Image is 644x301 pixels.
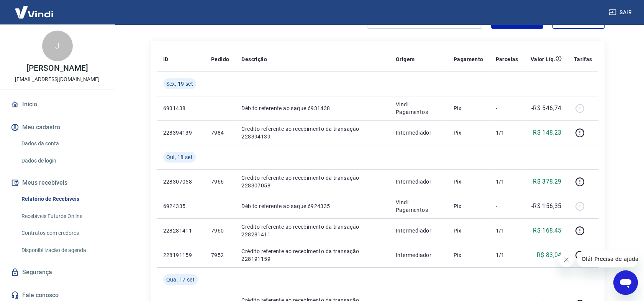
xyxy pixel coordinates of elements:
[163,202,199,210] p: 6924335
[495,227,518,234] p: 1/1
[241,104,383,112] p: Débito referente ao saque 6931438
[163,178,199,185] p: 228307058
[163,55,169,63] p: ID
[166,276,195,283] span: Qua, 17 set
[18,191,105,207] a: Relatório de Recebíveis
[166,80,193,88] span: Sex, 19 set
[26,64,88,72] p: [PERSON_NAME]
[163,251,199,259] p: 228191159
[5,5,64,11] span: Olá! Precisa de ajuda?
[211,129,229,137] p: 7984
[9,0,59,24] img: Vindi
[241,174,383,189] p: Crédito referente ao recebimento da transação 228307058
[42,31,73,61] div: J
[211,55,229,63] p: Pedido
[531,202,562,211] p: -R$ 156,35
[613,270,638,295] iframe: Botão para abrir a janela de mensagens
[241,202,383,210] p: Débito referente ao saque 6924335
[241,125,383,140] p: Crédito referente ao recebimento da transação 228394139
[396,55,415,63] p: Origem
[454,104,483,112] p: Pix
[454,227,483,234] p: Pix
[18,208,105,224] a: Recebíveis Futuros Online
[396,251,441,259] p: Intermediador
[559,252,574,267] iframe: Fechar mensagem
[396,198,441,214] p: Vindi Pagamentos
[454,178,483,185] p: Pix
[536,251,561,260] p: R$ 83,04
[163,104,199,112] p: 6931438
[454,202,483,210] p: Pix
[454,129,483,137] p: Pix
[241,247,383,263] p: Crédito referente ao recebimento da transação 228191159
[533,177,562,186] p: R$ 378,29
[15,75,100,83] p: [EMAIL_ADDRESS][DOMAIN_NAME]
[454,55,483,63] p: Pagamento
[495,104,518,112] p: -
[211,251,229,259] p: 7952
[18,136,105,151] a: Dados da conta
[9,174,105,191] button: Meus recebíveis
[574,55,592,63] p: Tarifas
[241,55,267,63] p: Descrição
[607,5,635,20] button: Sair
[495,129,518,137] p: 1/1
[9,264,105,281] a: Segurança
[241,223,383,238] p: Crédito referente ao recebimento da transação 228281411
[9,119,105,136] button: Meu cadastro
[577,251,638,267] iframe: Mensagem da empresa
[18,225,105,241] a: Contratos com credores
[495,202,518,210] p: -
[18,242,105,258] a: Disponibilização de agenda
[211,178,229,185] p: 7966
[396,129,441,137] p: Intermediador
[18,153,105,169] a: Dados de login
[211,227,229,234] p: 7960
[495,178,518,185] p: 1/1
[163,227,199,234] p: 228281411
[533,226,562,235] p: R$ 168,45
[396,178,441,185] p: Intermediador
[9,96,105,113] a: Início
[454,251,483,259] p: Pix
[163,129,199,137] p: 228394139
[531,55,556,63] p: Valor Líq.
[166,153,193,161] span: Qui, 18 set
[533,128,562,137] p: R$ 148,23
[396,227,441,234] p: Intermediador
[495,251,518,259] p: 1/1
[531,104,562,113] p: -R$ 546,74
[495,55,518,63] p: Parcelas
[396,101,441,116] p: Vindi Pagamentos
